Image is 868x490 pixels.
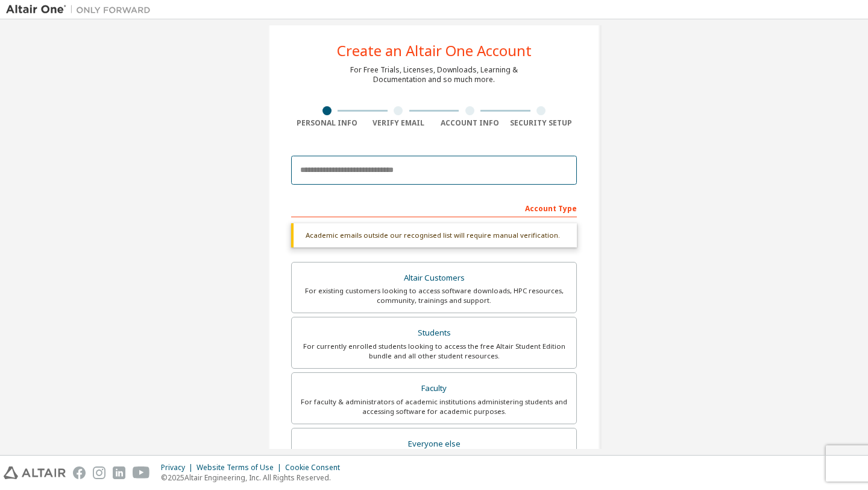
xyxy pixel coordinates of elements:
[337,43,532,58] div: Create an Altair One Account
[161,472,347,483] p: © 2025 Altair Engineering, Inc. All Rights Reserved.
[291,223,577,247] div: Academic emails outside our recognised list will require manual verification.
[506,118,577,128] div: Security Setup
[299,380,569,397] div: Faculty
[73,466,86,479] img: facebook.svg
[434,118,506,128] div: Account Info
[6,4,157,16] img: Altair One
[4,466,66,479] img: altair_logo.svg
[299,270,569,287] div: Altair Customers
[291,198,577,217] div: Account Type
[113,466,125,479] img: linkedin.svg
[133,466,150,479] img: youtube.svg
[93,466,105,479] img: instagram.svg
[197,463,285,472] div: Website Terms of Use
[161,463,197,472] div: Privacy
[285,463,347,472] div: Cookie Consent
[299,436,569,453] div: Everyone else
[299,342,569,361] div: For currently enrolled students looking to access the free Altair Student Edition bundle and all ...
[299,325,569,342] div: Students
[299,397,569,416] div: For faculty & administrators of academic institutions administering students and accessing softwa...
[363,118,435,128] div: Verify Email
[350,65,518,84] div: For Free Trials, Licenses, Downloads, Learning & Documentation and so much more.
[291,118,363,128] div: Personal Info
[299,286,569,305] div: For existing customers looking to access software downloads, HPC resources, community, trainings ...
